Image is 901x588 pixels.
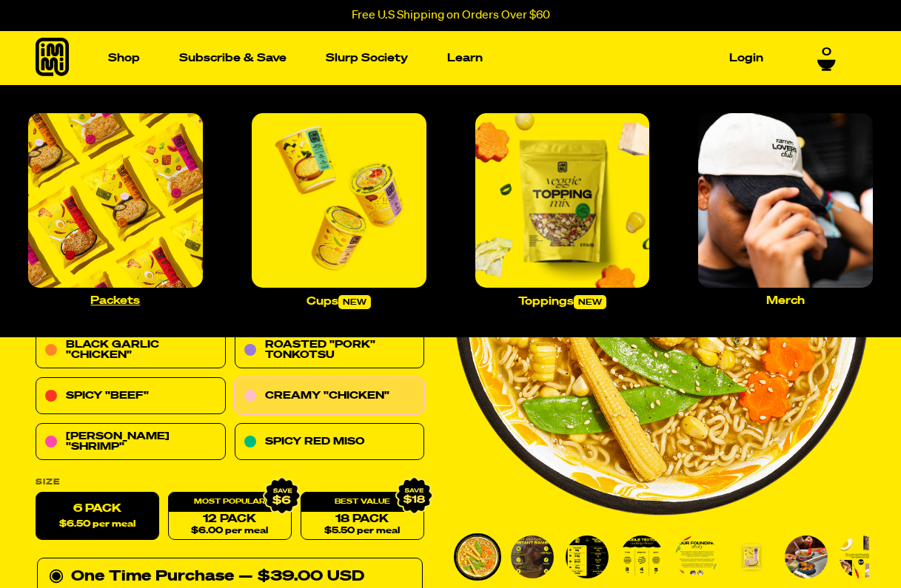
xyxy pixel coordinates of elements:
[785,535,828,578] img: Creamy "Chicken" Ramen
[191,527,268,536] span: $6.00 per meal
[469,107,656,315] a: Toppingsnew
[723,47,769,70] a: Login
[511,535,554,578] img: Creamy "Chicken" Ramen
[7,520,156,581] iframe: To enrich screen reader interactions, please activate Accessibility in Grammarly extension settings
[36,479,424,487] label: Size
[817,46,836,71] a: 0
[22,107,209,312] a: Packets
[698,113,873,288] img: Merch_large.jpg
[36,332,226,369] a: Black Garlic "Chicken"
[301,493,424,541] a: 18 Pack$5.50 per meal
[563,533,611,581] li: Go to slide 3
[324,527,400,536] span: $5.50 per meal
[840,535,882,578] img: Creamy "Chicken" Ramen
[673,533,720,581] li: Go to slide 5
[566,535,609,578] img: Creamy "Chicken" Ramen
[36,493,159,541] label: 6 Pack
[246,107,432,315] a: Cupsnew
[235,378,425,415] a: Creamy "Chicken"
[456,535,499,578] img: Creamy "Chicken" Ramen
[168,493,292,541] a: 12 Pack$6.00 per meal
[618,533,666,581] li: Go to slide 4
[90,295,140,306] p: Packets
[338,295,371,309] span: new
[28,113,203,288] img: Packets_large.jpg
[730,535,773,578] img: Creamy "Chicken" Ramen
[766,295,805,306] p: Merch
[728,533,775,581] li: Go to slide 6
[675,535,718,578] img: Creamy "Chicken" Ramen
[475,113,650,288] img: Toppings_large.jpg
[235,424,425,461] a: Spicy Red Miso
[36,424,226,461] a: [PERSON_NAME] "Shrimp"
[36,378,226,415] a: Spicy "Beef"
[252,113,426,288] img: Cups_large.jpg
[783,533,830,581] li: Go to slide 7
[307,295,371,309] p: Cups
[235,332,425,369] a: Roasted "Pork" Tonkotsu
[102,47,146,70] a: Shop
[173,47,292,70] a: Subscribe & Save
[518,295,606,309] p: Toppings
[509,533,556,581] li: Go to slide 2
[574,295,606,309] span: new
[454,533,501,581] li: Go to slide 1
[620,535,663,578] img: Creamy "Chicken" Ramen
[692,107,879,312] a: Merch
[454,533,869,581] div: PDP main carousel thumbnails
[822,46,831,59] span: 0
[102,31,769,85] nav: Main navigation
[320,47,414,70] a: Slurp Society
[352,9,550,22] p: Free U.S Shipping on Orders Over $60
[441,47,489,70] a: Learn
[837,533,885,581] li: Go to slide 8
